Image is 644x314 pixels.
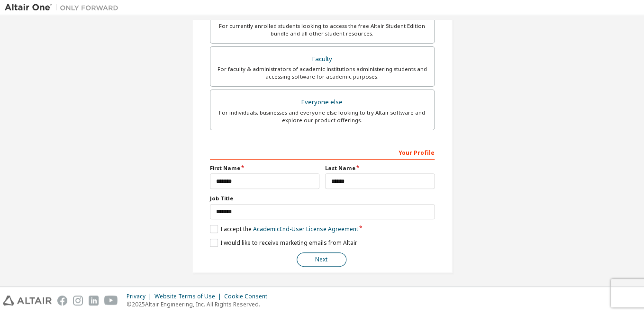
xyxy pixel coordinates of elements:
div: For faculty & administrators of academic institutions administering students and accessing softwa... [216,65,428,81]
div: Everyone else [216,96,428,109]
div: Cookie Consent [224,293,273,300]
p: © 2025 Altair Engineering, Inc. All Rights Reserved. [127,300,273,308]
div: For currently enrolled students looking to access the free Altair Student Edition bundle and all ... [216,22,428,37]
label: Last Name [325,164,435,172]
a: Academic End-User License Agreement [253,225,358,233]
img: Altair One [5,3,123,12]
button: Next [297,252,346,267]
img: instagram.svg [73,296,83,305]
label: I accept the [210,225,358,233]
label: I would like to receive marketing emails from Altair [210,239,357,247]
img: youtube.svg [104,296,118,305]
label: Job Title [210,195,435,202]
div: Your Profile [210,144,435,160]
div: Website Terms of Use [154,293,224,300]
img: linkedin.svg [89,296,99,305]
div: Faculty [216,53,428,66]
label: First Name [210,164,319,172]
div: For individuals, businesses and everyone else looking to try Altair software and explore our prod... [216,109,428,124]
img: facebook.svg [57,296,67,305]
div: Privacy [127,293,154,300]
img: altair_logo.svg [3,296,52,305]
